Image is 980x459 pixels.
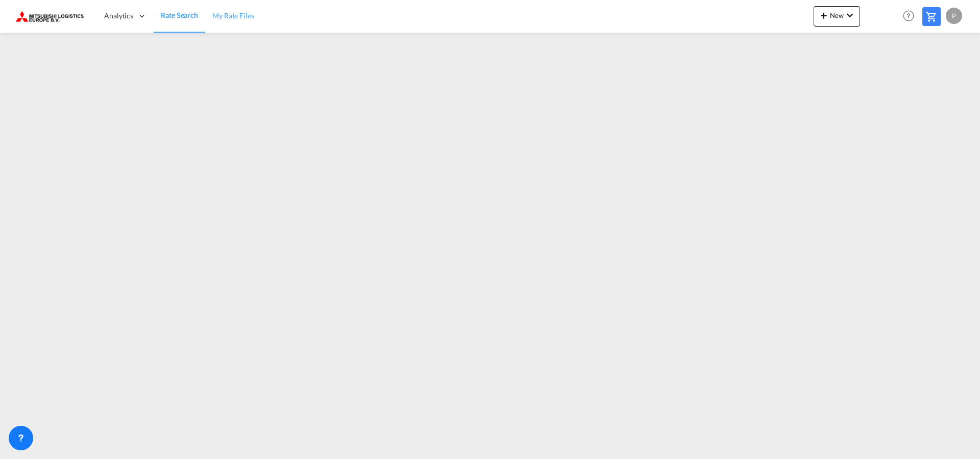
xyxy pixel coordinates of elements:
[818,11,856,19] span: New
[946,8,962,24] div: P
[900,7,917,25] span: Help
[104,11,133,21] span: Analytics
[161,11,198,19] span: Rate Search
[15,5,84,28] img: 0def066002f611f0b450c5c881a5d6ed.png
[844,9,856,21] md-icon: icon-chevron-down
[212,11,254,20] span: My Rate Files
[814,6,860,27] button: icon-plus 400-fgNewicon-chevron-down
[900,7,922,26] div: Help
[818,9,830,21] md-icon: icon-plus 400-fg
